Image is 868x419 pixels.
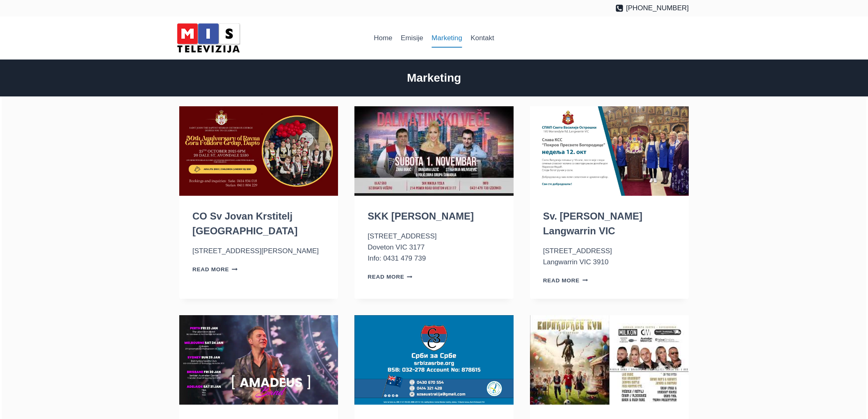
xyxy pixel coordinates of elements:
a: Read More [368,274,413,280]
a: CO Sv Jovan Krstitelj [GEOGRAPHIC_DATA] [192,211,297,236]
a: Read More [543,277,588,284]
p: [STREET_ADDRESS][PERSON_NAME] [192,245,325,256]
a: Sv. [PERSON_NAME] Langwarrin VIC [543,211,642,236]
a: Marketing [427,28,466,48]
img: MIS Television [174,21,243,55]
nav: Primary [370,28,498,48]
img: Srbi za Srbe – Australija [354,315,513,405]
a: Emisije [397,28,427,48]
p: [STREET_ADDRESS] Doveton VIC 3177 Info: 0431 479 739 [368,231,500,264]
a: Kontakt [466,28,498,48]
span: [PHONE_NUMBER] [626,2,689,14]
a: SKK [PERSON_NAME] [368,211,474,222]
p: [STREET_ADDRESS] Langwarrin VIC 3910 [543,245,676,268]
img: SKK Nikola Tesla [354,106,513,196]
img: Balkan Music Australia [179,315,338,405]
img: Sv. Vasilije Ostroški Langwarrin VIC [530,106,689,196]
a: Read More [192,266,238,272]
h2: Marketing [179,69,689,87]
img: CO Sv Jovan Krstitelj Dapto NSW [179,106,338,196]
a: [PHONE_NUMBER] [615,2,689,14]
img: FC Melbourne Srbija [530,315,689,405]
a: Home [370,28,397,48]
